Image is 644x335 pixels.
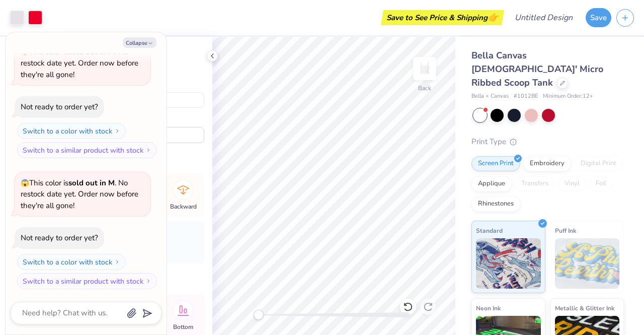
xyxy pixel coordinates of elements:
[555,303,614,313] span: Metallic & Glitter Ink
[589,176,613,191] div: Foil
[555,238,620,289] img: Puff Ink
[21,47,29,57] span: 😱
[123,37,156,48] button: Collapse
[21,102,98,112] div: Not ready to order yet?
[254,310,264,320] div: Accessibility label
[471,92,509,101] span: Bella + Canvas
[17,273,157,289] button: Switch to a similar product with stock
[418,84,431,93] div: Back
[145,147,151,153] img: Switch to a similar product with stock
[21,233,98,243] div: Not ready to order yet?
[514,92,538,101] span: # 1012BE
[471,49,603,89] span: Bella Canvas [DEMOGRAPHIC_DATA]' Micro Ribbed Scoop Tank
[21,178,29,188] span: 😱
[145,278,151,284] img: Switch to a similar product with stock
[68,178,115,188] strong: sold out in M
[471,176,512,191] div: Applique
[515,176,555,191] div: Transfers
[383,10,502,25] div: Save to See Price & Shipping
[170,203,197,211] span: Backward
[17,142,157,158] button: Switch to a similar product with stock
[574,156,623,171] div: Digital Print
[488,11,499,23] span: 👉
[471,196,520,212] div: Rhinestones
[523,156,571,171] div: Embroidery
[17,123,126,139] button: Switch to a color with stock
[586,8,611,27] button: Save
[21,178,138,211] span: This color is . No restock date yet. Order now before they're all gone!
[476,225,503,236] span: Standard
[507,8,581,28] input: Untitled Design
[415,58,435,79] img: Back
[476,303,501,313] span: Neon Ink
[555,225,576,236] span: Puff Ink
[114,259,120,265] img: Switch to a color with stock
[543,92,593,101] span: Minimum Order: 12 +
[558,176,586,191] div: Vinyl
[471,136,624,148] div: Print Type
[17,254,126,270] button: Switch to a color with stock
[173,323,193,331] span: Bottom
[476,238,541,289] img: Standard
[471,156,520,171] div: Screen Print
[114,128,120,134] img: Switch to a color with stock
[68,47,115,57] strong: sold out in M
[21,47,138,80] span: This color is . No restock date yet. Order now before they're all gone!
